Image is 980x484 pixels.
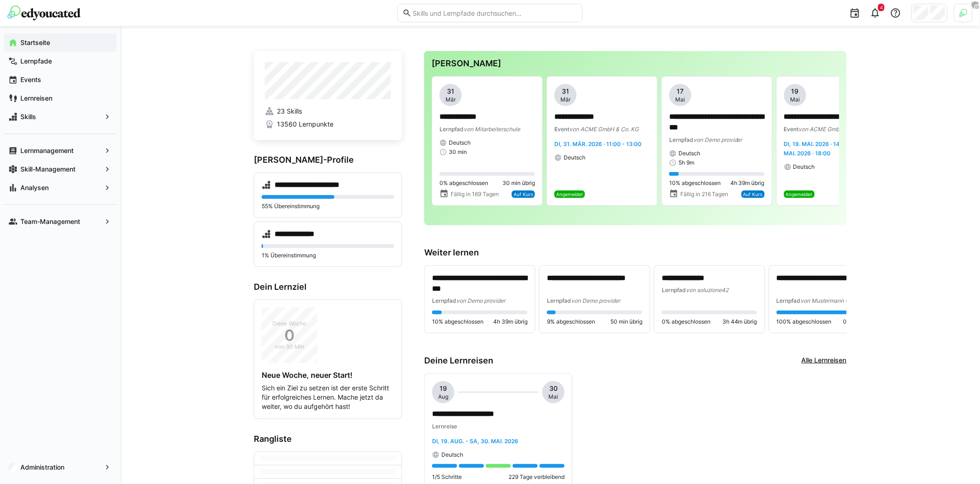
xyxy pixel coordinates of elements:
span: 3h 44m übrig [722,318,757,325]
span: 100% abgeschlossen [777,318,832,325]
p: 229 Tage verbleibend [509,473,565,481]
span: Di, 31. Mär. 2026 · 11:00 - 13:00 [554,140,641,147]
span: 0% abgeschlossen [662,318,710,325]
span: 23 Skills [277,107,302,116]
span: Lernreise [432,423,457,430]
span: 19 [440,384,447,393]
span: von Demo provider [693,136,742,143]
span: Lernpfad [777,297,801,304]
p: 1/5 Schritte [432,473,462,481]
h4: Neue Woche, neuer Start! [262,370,394,380]
span: Lernpfad [547,297,571,304]
span: Deutsch [564,154,585,161]
span: Event [784,126,799,133]
span: Auf Kurs [743,191,763,197]
span: Deutsch [678,150,700,157]
span: 17 [677,87,684,96]
span: Di, 19. Aug. - Sa, 30. Mai. 2026 [432,438,518,445]
span: 9% abgeschlossen [547,318,595,325]
span: 30 [549,384,558,393]
span: Angemeldet [786,191,813,197]
span: 4h 39m übrig [493,318,528,325]
span: Deutsch [449,139,471,146]
span: 10% abgeschlossen [669,179,721,187]
input: Skills und Lernpfade durchsuchen… [412,9,578,17]
span: 31 [562,87,569,96]
a: 23 Skills [265,107,391,116]
h3: [PERSON_NAME] [432,58,839,69]
span: 30 min [449,148,467,156]
span: 30 min übrig [503,179,535,187]
span: Deutsch [793,163,815,171]
span: Mai [791,96,800,103]
span: 0 min übrig [843,318,872,325]
h3: Dein Lernziel [254,282,402,292]
h3: Rangliste [254,434,402,444]
span: 19 [792,87,799,96]
span: Fällig in 216 Tagen [680,191,729,198]
h3: Deine Lernreisen [424,356,493,366]
p: Sich ein Ziel zu setzen ist der erste Schritt für erfolgreiches Lernen. Mache jetzt da weiter, wo... [262,383,394,411]
span: von Demo provider [456,297,505,304]
span: von soluzione42 [686,287,729,293]
a: Alle Lernreisen [802,356,847,366]
span: 13560 Lernpunkte [277,120,333,129]
span: Mai [676,96,685,103]
span: 31 [447,87,454,96]
span: Deutsch [441,451,463,459]
span: Di, 19. Mai. 2026 · 14:00 - Sa, 23. Mai. 2026 · 18:00 [784,140,874,157]
p: 55% Übereinstimmung [262,203,394,210]
span: Lernpfad [440,126,464,133]
span: Angemeldet [556,191,583,197]
span: 4h 39m übrig [730,179,765,187]
span: von Mustermann GmbH 4 [801,297,867,304]
h3: [PERSON_NAME]-Profile [254,155,402,165]
span: 0% abgeschlossen [440,179,488,187]
span: 4 [880,5,883,10]
span: von Mitarbeiterschule [464,126,520,133]
span: Lernpfad [432,297,456,304]
span: Mai [549,393,559,401]
p: 1% Übereinstimmung [262,252,394,259]
span: Event [554,126,569,133]
span: Fällig in 169 Tagen [451,191,499,198]
span: von ACME GmbH & Co. KG [569,126,639,133]
span: Mär [560,96,571,103]
span: 10% abgeschlossen [432,318,484,325]
span: von Demo provider [571,297,620,304]
span: Auf Kurs [514,191,533,197]
span: Mär [446,96,456,103]
span: Lernpfad [669,136,693,143]
h3: Weiter lernen [424,248,847,258]
span: Aug [438,393,448,401]
span: 5h 9m [678,159,694,166]
span: 50 min übrig [610,318,642,325]
span: Lernpfad [662,287,686,293]
span: von ACME GmbH & Co. KG [799,126,868,133]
